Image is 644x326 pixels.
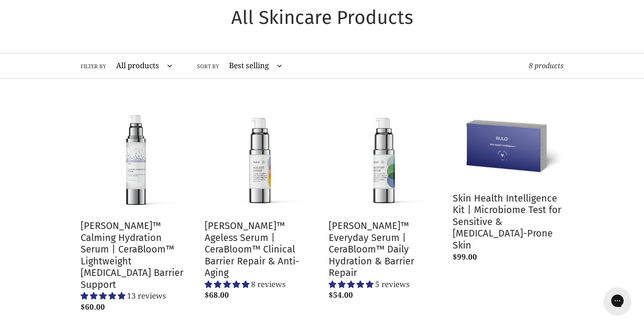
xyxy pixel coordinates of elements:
[529,61,563,70] span: 8 products
[600,284,635,317] iframe: Gorgias live chat messenger
[81,6,563,29] h1: All Skincare Products
[197,62,219,70] label: Sort by
[81,62,106,70] label: Filter by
